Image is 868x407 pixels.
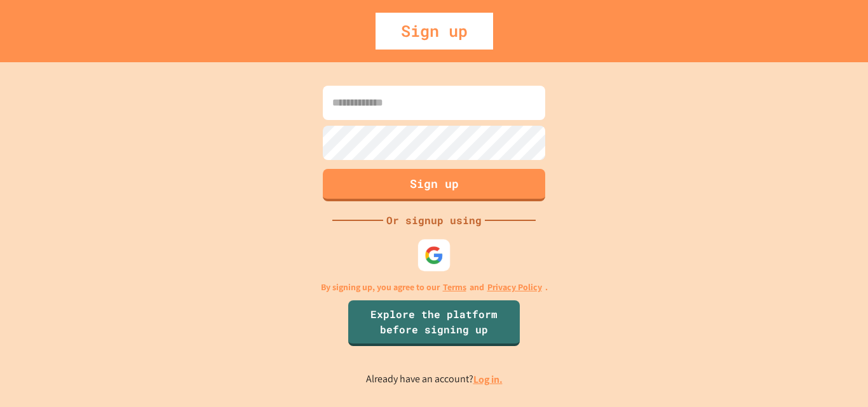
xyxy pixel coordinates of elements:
[443,281,466,294] a: Terms
[321,281,548,294] p: By signing up, you agree to our and .
[366,371,503,387] p: Already have an account?
[376,13,493,50] div: Sign up
[348,300,520,346] a: Explore the platform before signing up
[323,169,545,201] button: Sign up
[424,245,444,264] img: google-icon.svg
[383,213,485,228] div: Or signup using
[487,281,542,294] a: Privacy Policy
[473,373,503,386] a: Log in.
